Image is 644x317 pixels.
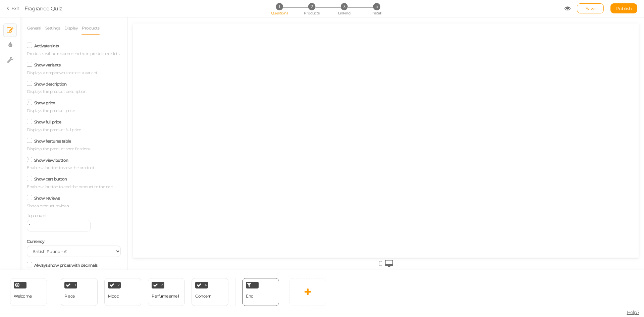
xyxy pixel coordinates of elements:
[118,283,120,287] span: 2
[34,158,68,163] label: Show view button
[27,127,82,133] small: Displays the product full price.
[627,309,640,315] span: Help?
[329,3,360,10] li: 3 Linking
[64,294,75,299] div: Place
[304,11,320,15] span: Products
[34,263,98,268] label: Always show prices with decimals
[373,3,380,10] span: 4
[34,82,67,87] label: Show description
[34,62,61,67] label: Show variants
[372,11,381,15] span: Install
[27,70,98,76] small: Displays a dropdown to select a variant.
[276,3,283,10] span: 1
[34,43,59,48] label: Activate slots
[27,22,42,35] a: General
[586,6,595,11] span: Save
[192,278,228,306] div: 4 Concern
[27,108,75,114] small: Displays the product price.
[27,165,95,171] small: Enables a button to view the product.
[10,278,47,306] div: Welcome
[34,196,60,201] label: Show reviews
[34,119,61,124] label: Show full price
[61,278,98,306] div: 1 Place
[27,146,91,152] small: Displays the product specifications.
[27,89,87,95] small: Displays the product description.
[27,184,114,190] small: Enables a button to add the product to the cart.
[148,278,185,306] div: 3 Perfume smell
[27,51,120,57] small: Products will be recommended in predefined slots.
[27,239,44,244] span: Currency
[64,22,78,35] a: Display
[271,11,288,15] span: Questions
[45,22,61,35] a: Settings
[82,22,100,35] a: Products
[264,3,295,10] li: 1 Questions
[34,176,67,181] label: Show cart button
[7,5,19,12] a: Exit
[108,294,119,299] div: Mood
[205,283,207,287] span: 4
[14,294,32,299] span: Welcome
[361,3,392,10] li: 4 Install
[296,3,327,10] li: 2 Products
[34,100,55,105] label: Show price
[152,294,179,299] div: Perfume smell
[616,6,632,11] span: Publish
[341,3,348,10] span: 3
[104,278,141,306] div: 2 Mood
[27,203,69,209] small: Shows product reviews
[338,11,350,15] span: Linking
[195,294,212,299] div: Concern
[577,3,604,13] div: Save
[34,139,71,144] label: Show features table
[242,278,279,306] div: End
[27,213,47,218] label: Top count
[75,283,76,287] span: 1
[24,4,62,12] div: Fragrance Quiz
[161,283,163,287] span: 3
[246,294,254,299] span: End
[308,3,315,10] span: 2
